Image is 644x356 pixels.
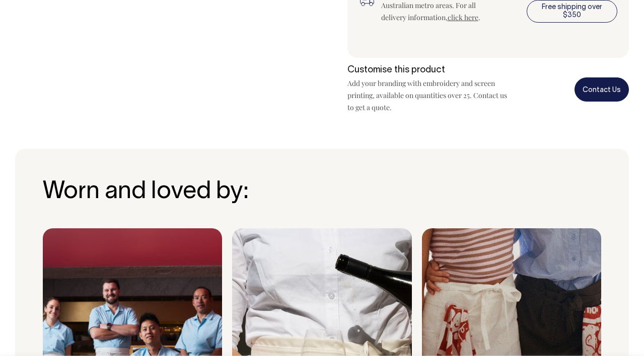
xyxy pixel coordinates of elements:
h3: Worn and loved by: [43,179,601,206]
p: Add your branding with embroidery and screen printing, available on quantities over 25. Contact u... [347,77,509,114]
a: Contact Us [575,77,629,101]
h6: Customise this product [347,65,509,75]
a: click here [448,13,478,22]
